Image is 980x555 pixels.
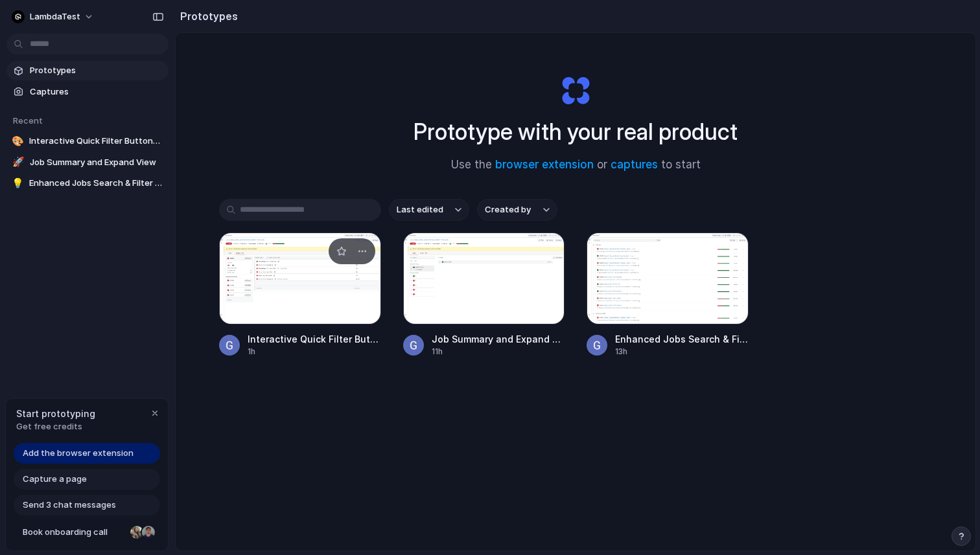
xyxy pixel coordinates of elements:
span: Captures [30,85,163,98]
a: Interactive Quick Filter Buttons DesignInteractive Quick Filter Buttons Design1h [219,232,381,357]
span: Job Summary and Expand View [30,156,163,169]
span: Send 3 chat messages [23,499,116,512]
button: LambdaTest [6,6,100,27]
button: Created by [477,199,557,221]
span: Interactive Quick Filter Buttons Design [29,135,163,148]
button: Last edited [389,199,469,221]
a: Captures [6,82,169,102]
span: Add the browser extension [23,447,134,460]
span: Last edited [397,203,443,216]
div: 13h [615,346,749,357]
h2: Prototypes [175,8,238,24]
div: 💡 [12,177,24,190]
h1: Prototype with your real product [414,115,738,149]
a: Job Summary and Expand ViewJob Summary and Expand View11h [403,232,565,357]
div: Christian Iacullo [141,525,156,540]
span: Interactive Quick Filter Buttons Design [248,332,381,346]
div: 1h [248,346,381,357]
div: 🚀 [12,156,25,169]
span: Recent [13,115,43,126]
span: Enhanced Jobs Search & Filter Interface [615,332,749,346]
div: Nicole Kubica [129,525,145,540]
div: 🎨 [12,135,24,148]
a: 🎨Interactive Quick Filter Buttons Design [6,131,169,151]
span: Book onboarding call [23,526,125,539]
a: captures [611,158,658,171]
a: 💡Enhanced Jobs Search & Filter Interface [6,174,169,193]
span: Get free credits [16,420,95,433]
span: LambdaTest [30,10,80,23]
span: Job Summary and Expand View [432,332,565,346]
span: Enhanced Jobs Search & Filter Interface [29,177,163,190]
a: browser extension [495,158,594,171]
a: Book onboarding call [14,522,160,543]
a: Prototypes [6,61,169,80]
span: Capture a page [23,473,87,486]
div: 11h [432,346,565,357]
span: Created by [485,203,531,216]
span: Use the or to start [451,157,701,174]
span: Start prototyping [16,407,95,420]
a: Enhanced Jobs Search & Filter InterfaceEnhanced Jobs Search & Filter Interface13h [587,232,749,357]
span: Prototypes [30,64,163,77]
a: 🚀Job Summary and Expand View [6,153,169,172]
